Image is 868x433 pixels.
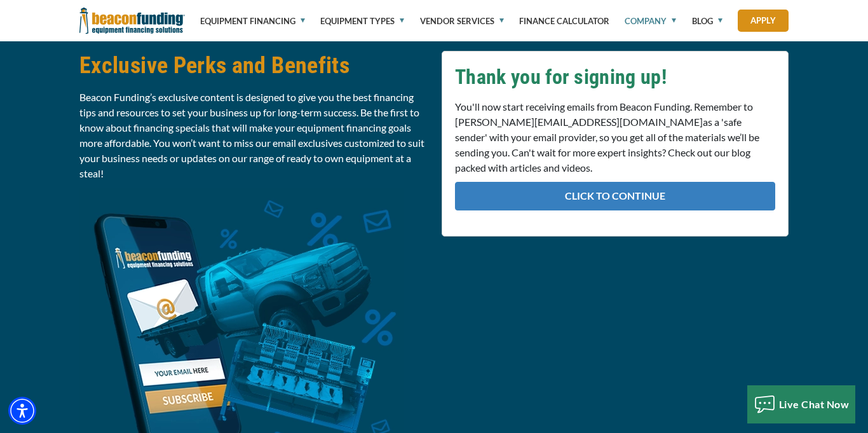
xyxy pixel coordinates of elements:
[455,182,775,210] a: CLICK TO CONTINUE
[455,64,775,90] h3: Thank you for signing up!
[455,99,775,175] p: You'll now start receiving emails from Beacon Funding. Remember to [PERSON_NAME] [EMAIL_ADDRESS][...
[738,10,789,32] a: Apply
[779,398,850,410] span: Live Chat Now
[79,51,426,80] h2: Exclusive Perks and Benefits
[8,397,36,425] div: Accessibility Menu
[79,90,426,181] p: Beacon Funding’s exclusive content is designed to give you the best financing tips and resources ...
[747,385,856,423] button: Live Chat Now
